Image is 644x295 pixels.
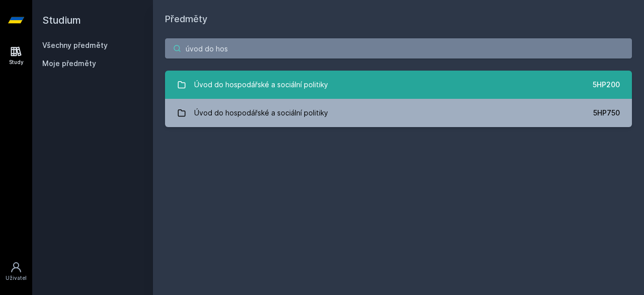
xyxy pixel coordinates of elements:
[165,38,632,58] input: Název nebo ident předmětu…
[593,108,620,118] div: 5HP750
[165,12,632,26] h1: Předměty
[9,58,24,66] div: Study
[194,75,328,95] div: Úvod do hospodářské a sociální politiky
[165,99,632,127] a: Úvod do hospodářské a sociální politiky 5HP750
[42,41,108,49] a: Všechny předměty
[593,80,620,90] div: 5HP200
[6,274,27,282] div: Uživatel
[165,71,632,99] a: Úvod do hospodářské a sociální politiky 5HP200
[194,103,328,123] div: Úvod do hospodářské a sociální politiky
[2,256,30,287] a: Uživatel
[42,58,96,69] span: Moje předměty
[2,40,30,71] a: Study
